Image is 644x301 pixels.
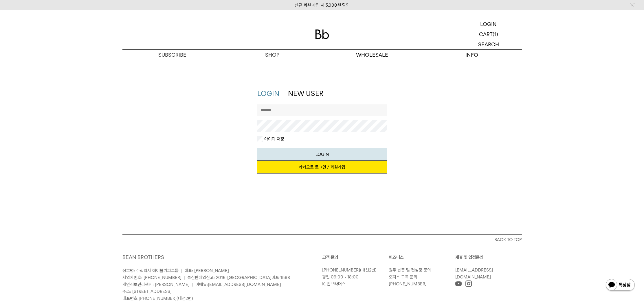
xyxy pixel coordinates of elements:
a: CART (1) [455,29,522,39]
a: LOGIN [455,19,522,29]
p: 제휴 및 입점문의 [455,254,522,261]
img: 로고 [315,29,329,39]
p: LOGIN [480,19,497,29]
a: SHOP [222,50,322,60]
p: CART [479,29,493,39]
a: [EMAIL_ADDRESS][DOMAIN_NAME] [208,282,281,287]
span: 주소: [STREET_ADDRESS] [122,289,172,294]
span: 상호명: 주식회사 에이블커피그룹 [122,268,179,273]
p: INFO [422,50,522,60]
a: 원두 납품 및 컨설팅 문의 [389,267,431,273]
button: LOGIN [257,148,387,161]
a: 카카오로 로그인 / 회원가입 [257,161,387,173]
a: [PHONE_NUMBER] [139,296,177,301]
p: SEARCH [478,39,499,49]
span: 개인정보관리책임: [PERSON_NAME] [122,282,190,287]
a: [EMAIL_ADDRESS][DOMAIN_NAME] [455,267,493,280]
span: 이메일: [195,282,281,287]
p: (1) [493,29,498,39]
span: | [181,268,182,273]
p: (내선2번) [322,267,386,274]
a: SUBSCRIBE [122,50,222,60]
p: 비즈니스 [389,254,455,261]
a: 신규 회원 가입 시 3,000원 할인 [295,3,350,8]
a: [PHONE_NUMBER] [322,267,360,273]
p: 평일 09:00 - 18:00 [322,274,386,280]
a: K. 빈브라더스 [322,281,346,287]
span: | [184,275,185,280]
span: 대표번호: (내선2번) [122,296,193,301]
span: 사업자번호: [PHONE_NUMBER] [122,275,181,280]
a: LOGIN [257,89,279,98]
button: BACK TO TOP [122,234,522,245]
a: [PHONE_NUMBER] [389,281,427,287]
a: BEAN BROTHERS [122,254,164,260]
img: 카카오톡 채널 1:1 채팅 버튼 [605,278,635,292]
a: NEW USER [288,89,323,98]
label: 아이디 저장 [263,136,284,142]
p: 고객 문의 [322,254,389,261]
a: 오피스 구독 문의 [389,274,417,280]
span: 대표: [PERSON_NAME] [184,268,229,273]
p: WHOLESALE [322,50,422,60]
span: | [192,282,193,287]
span: 통신판매업신고: 2016-[GEOGRAPHIC_DATA]마포-1598 [187,275,290,280]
